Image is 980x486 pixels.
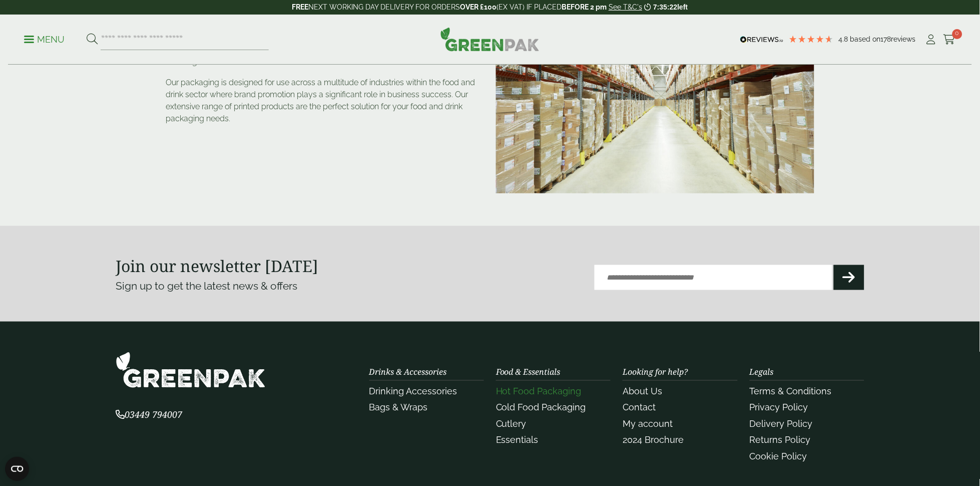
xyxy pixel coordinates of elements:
[116,352,266,388] img: GreenPak Supplies
[943,32,956,47] a: 0
[891,35,916,43] span: reviews
[850,35,881,43] span: Based on
[789,35,834,44] div: 4.78 Stars
[609,3,642,11] a: See T&C's
[116,409,182,421] span: 03449 794007
[24,34,65,44] a: Menu
[952,29,962,39] span: 0
[116,255,318,277] strong: Join our newsletter [DATE]
[496,386,582,397] a: Hot Food Packaging
[750,402,808,413] a: Privacy Policy
[623,435,684,445] a: 2024 Brochure
[925,35,937,45] i: My Account
[943,35,956,45] i: Cart
[496,419,527,429] a: Cutlery
[496,402,586,413] a: Cold Food Packaging
[460,3,497,11] strong: OVER £100
[5,457,29,481] button: Open CMP widget
[881,35,891,43] span: 178
[116,278,452,294] p: Sign up to get the latest news & offers
[369,402,428,413] a: Bags & Wraps
[750,435,811,445] a: Returns Policy
[116,411,182,420] a: 03449 794007
[653,3,677,11] span: 7:35:22
[440,27,540,51] img: GreenPak Supplies
[623,419,673,429] a: My account
[750,386,832,397] a: Terms & Conditions
[166,77,484,125] p: Our packaging is designed for use across a multitude of industries within the food and drink sect...
[369,386,457,397] a: Drinking Accessories
[750,451,807,462] a: Cookie Policy
[839,35,850,43] span: 4.8
[496,435,539,445] a: Essentials
[623,402,656,413] a: Contact
[678,3,688,11] span: left
[24,34,65,46] p: Menu
[623,386,662,397] a: About Us
[750,419,813,429] a: Delivery Policy
[562,3,607,11] strong: BEFORE 2 pm
[292,3,308,11] strong: FREE
[740,36,784,43] img: REVIEWS.io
